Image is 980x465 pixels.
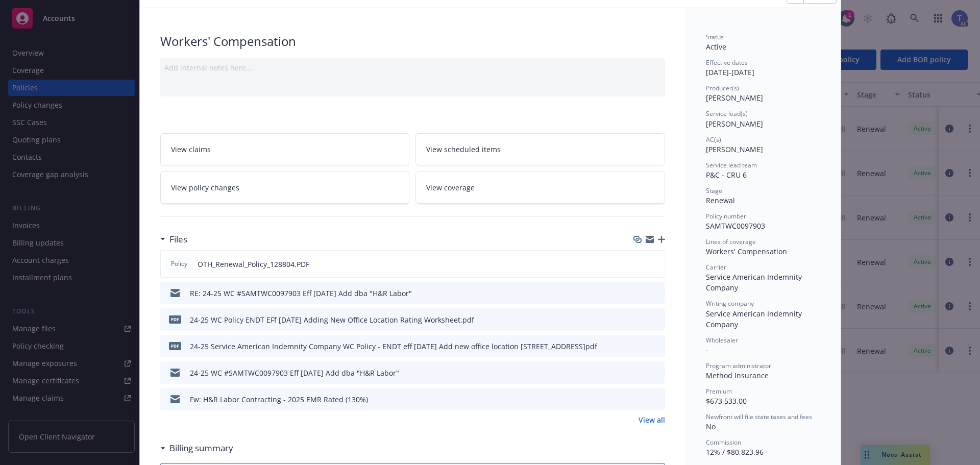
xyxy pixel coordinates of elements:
h3: Billing summary [169,442,233,455]
div: 24-25 WC Policy ENDT EFf [DATE] Adding New Office Location Rating Worksheet.pdf [190,314,474,325]
span: Producer(s) [706,84,739,92]
div: 24-25 WC #SAMTWC0097903 Eff [DATE] Add dba "H&R Labor" [190,368,399,378]
span: Status [706,33,724,41]
span: Service lead(s) [706,109,748,118]
span: $673,533.00 [706,396,747,406]
a: View scheduled items [415,133,665,165]
button: download file [635,259,643,270]
span: Writing company [706,299,754,308]
button: preview file [652,341,661,352]
span: pdf [169,315,181,323]
div: Fw: H&R Labor Contracting - 2025 EMR Rated (130%) [190,394,368,405]
button: preview file [651,259,660,270]
span: [PERSON_NAME] [706,119,763,129]
span: Policy [169,259,189,268]
span: Wholesaler [706,336,738,345]
div: [DATE] - [DATE] [706,58,820,78]
button: preview file [652,368,661,378]
button: preview file [652,394,661,405]
span: Service American Indemnity Company [706,272,804,292]
span: [PERSON_NAME] [706,144,763,154]
span: Commission [706,438,741,447]
span: Active [706,42,726,52]
span: Service American Indemnity Company [706,309,804,329]
span: Newfront will file state taxes and fees [706,412,812,421]
button: download file [635,368,644,378]
div: Workers' Compensation [706,246,820,257]
button: download file [635,314,644,325]
span: Policy number [706,212,746,221]
span: Carrier [706,263,726,272]
a: View coverage [415,172,665,204]
div: 24-25 Service American Indemnity Company WC Policy - ENDT eff [DATE] Add new office location [STR... [190,341,597,352]
span: P&C - CRU 6 [706,170,747,180]
div: Billing summary [160,442,233,455]
span: 12% / $80,823.96 [706,447,764,457]
span: View claims [171,144,211,155]
span: View coverage [426,182,475,193]
span: Premium [706,387,732,396]
span: [PERSON_NAME] [706,93,763,103]
a: View policy changes [160,172,410,204]
span: View policy changes [171,182,239,193]
span: Service lead team [706,161,757,169]
h3: Files [169,233,187,246]
span: No [706,422,716,431]
span: pdf [169,342,181,350]
button: preview file [652,288,661,299]
span: - [706,345,708,355]
span: Effective dates [706,58,748,67]
span: Renewal [706,195,735,205]
span: SAMTWC0097903 [706,221,765,231]
div: Add internal notes here... [164,62,661,73]
span: Lines of coverage [706,237,756,246]
span: Method Insurance [706,371,769,380]
button: download file [635,341,644,352]
button: download file [635,288,644,299]
span: OTH_Renewal_Policy_128804.PDF [198,259,309,270]
span: Program administrator [706,361,771,370]
button: download file [635,394,644,405]
div: RE: 24-25 WC #SAMTWC0097903 Eff [DATE] Add dba "H&R Labor" [190,288,412,299]
div: Files [160,233,187,246]
span: AC(s) [706,135,721,144]
a: View all [639,414,665,425]
div: Workers' Compensation [160,33,665,50]
span: View scheduled items [426,144,501,155]
span: Stage [706,186,722,195]
button: preview file [652,314,661,325]
a: View claims [160,133,410,165]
